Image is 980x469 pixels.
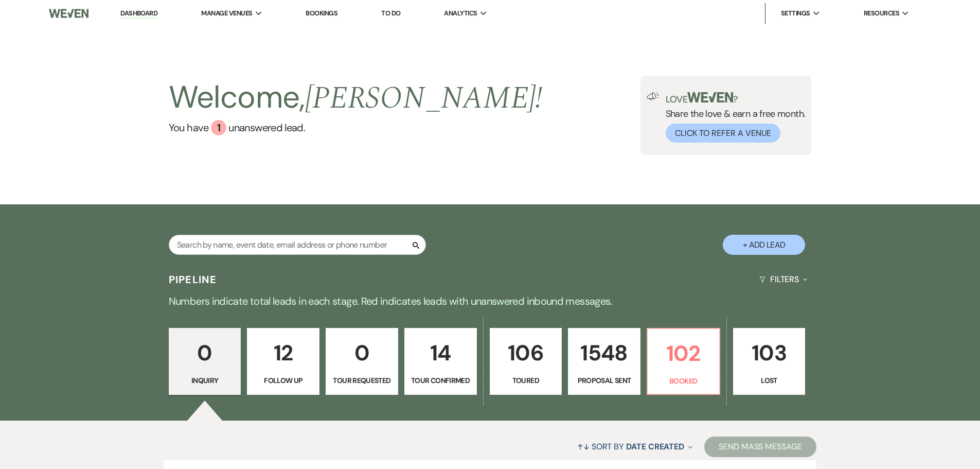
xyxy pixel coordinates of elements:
[404,328,477,395] a: 14Tour Confirmed
[723,235,805,255] button: + Add Lead
[575,375,634,386] p: Proposal Sent
[169,235,426,255] input: Search by name, event date, email address or phone number
[326,328,398,395] a: 0Tour Requested
[575,336,634,370] p: 1548
[305,75,543,122] span: [PERSON_NAME] !
[666,92,806,104] p: Love ?
[666,124,780,143] button: Click to Refer a Venue
[568,328,640,395] a: 1548Proposal Sent
[647,328,720,395] a: 102Booked
[444,8,477,19] span: Analytics
[306,9,337,18] a: Bookings
[687,92,733,102] img: weven-logo-green.svg
[740,336,799,370] p: 103
[411,375,470,386] p: Tour Confirmed
[254,375,313,386] p: Follow Up
[169,328,241,395] a: 0Inquiry
[211,120,226,135] div: 1
[120,9,157,19] a: Dashboard
[254,336,313,370] p: 12
[49,3,88,24] img: Weven Logo
[573,433,697,460] button: Sort By Date Created
[381,9,400,18] a: To Do
[864,8,899,19] span: Resources
[120,293,861,309] p: Numbers indicate total leads in each stage. Red indicates leads with unanswered inbound messages.
[332,336,391,370] p: 0
[411,336,470,370] p: 14
[169,120,543,135] a: You have 1 unanswered lead.
[175,375,235,386] p: Inquiry
[496,336,556,370] p: 106
[332,375,391,386] p: Tour Requested
[781,8,810,19] span: Settings
[733,328,806,395] a: 103Lost
[490,328,562,395] a: 106Toured
[577,441,590,452] span: ↑↓
[654,336,713,371] p: 102
[704,437,816,457] button: Send Mass Message
[201,8,252,19] span: Manage Venues
[175,336,235,370] p: 0
[647,92,660,100] img: loud-speaker-illustration.svg
[169,76,543,120] h2: Welcome,
[247,328,319,395] a: 12Follow Up
[626,441,684,452] span: Date Created
[654,375,713,387] p: Booked
[496,375,556,386] p: Toured
[740,375,799,386] p: Lost
[755,266,811,293] button: Filters
[660,92,806,143] div: Share the love & earn a free month.
[169,272,217,287] h3: Pipeline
